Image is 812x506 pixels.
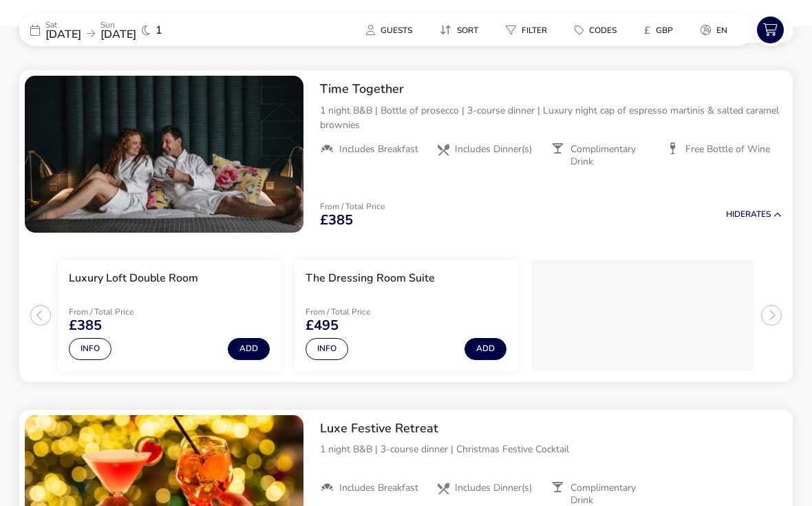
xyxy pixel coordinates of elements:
span: £385 [320,213,353,227]
naf-pibe-menu-bar-item: £GBP [633,20,690,40]
span: Includes Dinner(s) [455,143,532,156]
button: Info [69,338,111,360]
p: From / Total Price [69,308,167,316]
span: Complimentary Drink [570,143,656,168]
span: Guests [381,25,412,36]
button: Guests [355,20,423,40]
span: Codes [589,25,617,36]
naf-pibe-menu-bar-item: Guests [355,20,429,40]
p: From / Total Price [320,202,385,211]
button: en [690,20,738,40]
p: Sun [100,21,136,29]
span: Includes Breakfast [339,143,418,156]
swiper-slide: 1 / 1 [25,76,303,233]
h2: Luxe Festive Retreat [320,421,782,436]
p: 1 night B&B | 3-course dinner | Christmas Festive Cocktail [320,442,782,456]
button: Codes [564,20,628,40]
span: en [716,25,727,36]
button: Info [306,338,348,360]
span: Hide [726,209,745,220]
span: 1 [156,25,162,36]
button: HideRates [726,210,782,219]
span: GBP [656,25,673,36]
span: Filter [522,25,547,36]
button: Sort [429,20,489,40]
span: Sort [457,25,478,36]
naf-pibe-menu-bar-item: Sort [429,20,495,40]
span: Includes Breakfast [339,482,418,494]
span: Free Bottle of Wine [685,143,770,156]
span: [DATE] [45,27,81,42]
h3: Luxury Loft Double Room [69,271,198,286]
naf-pibe-menu-bar-item: en [690,20,744,40]
div: Sat[DATE]Sun[DATE]1 [19,14,226,46]
span: £495 [306,319,339,333]
button: Filter [495,20,558,40]
span: £385 [69,319,102,333]
naf-pibe-menu-bar-item: Filter [495,20,564,40]
p: From / Total Price [306,308,403,316]
button: Add [228,338,270,360]
swiper-slide: 3 / 3 [524,255,761,377]
swiper-slide: 1 / 3 [51,255,288,377]
button: Add [464,338,506,360]
span: [DATE] [100,27,136,42]
span: Includes Dinner(s) [455,482,532,494]
p: 1 night B&B | Bottle of prosecco | 3-course dinner | Luxury night cap of espresso martinis & salt... [320,103,782,132]
div: Time Together1 night B&B | Bottle of prosecco | 3-course dinner | Luxury night cap of espresso ma... [309,70,793,179]
swiper-slide: 2 / 3 [288,255,524,377]
h3: The Dressing Room Suite [306,271,435,286]
p: Sat [45,21,81,29]
i: £ [644,23,650,37]
h2: Time Together [320,81,782,97]
button: £GBP [633,20,684,40]
naf-pibe-menu-bar-item: Codes [564,20,633,40]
